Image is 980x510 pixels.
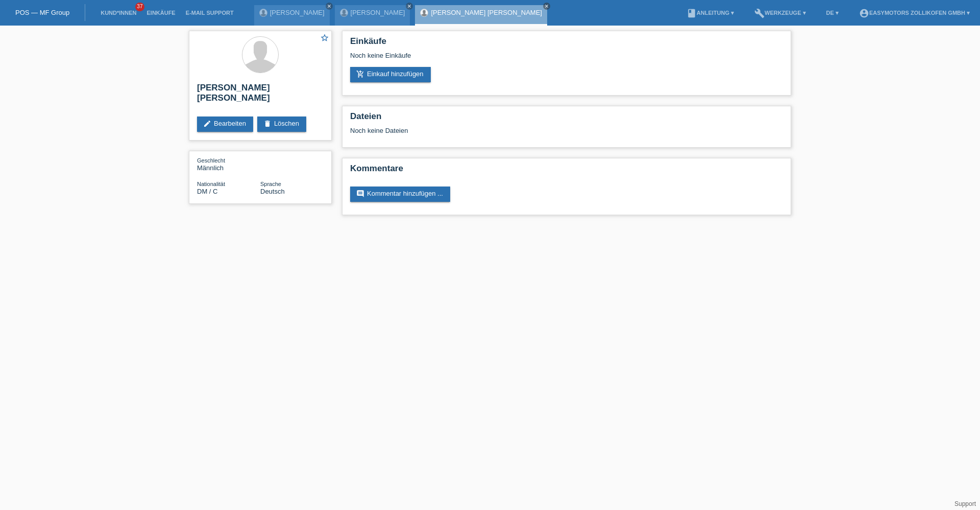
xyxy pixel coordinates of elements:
[754,8,765,18] i: build
[141,10,180,16] a: Einkäufe
[687,8,697,18] i: book
[135,3,144,11] span: 37
[407,4,412,9] i: close
[854,10,975,16] a: account_circleEasymotors Zollikofen GmbH ▾
[197,181,225,187] span: Nationalität
[15,9,69,16] a: POS — MF Group
[350,127,662,134] div: Noch keine Dateien
[350,164,783,179] h2: Kommentare
[350,67,431,82] a: add_shopping_cartEinkauf hinzufügen
[350,187,450,202] a: commentKommentar hinzufügen ...
[320,33,329,44] a: star_border
[326,3,333,10] a: close
[350,36,783,52] h2: Einkäufe
[327,4,332,9] i: close
[350,111,783,127] h2: Dateien
[543,3,550,10] a: close
[320,33,329,42] i: star_border
[263,120,272,128] i: delete
[431,9,542,16] a: [PERSON_NAME] [PERSON_NAME]
[260,188,285,195] span: Deutsch
[544,4,549,9] i: close
[681,10,739,16] a: bookAnleitung ▾
[197,156,260,172] div: Männlich
[197,117,253,132] a: editBearbeiten
[356,70,364,78] i: add_shopping_cart
[270,9,325,16] a: [PERSON_NAME]
[351,9,405,16] a: [PERSON_NAME]
[821,10,844,16] a: DE ▾
[954,500,976,507] a: Support
[350,52,783,67] div: Noch keine Einkäufe
[859,8,869,18] i: account_circle
[260,181,281,187] span: Sprache
[356,190,364,198] i: comment
[197,83,324,108] h2: [PERSON_NAME] [PERSON_NAME]
[197,188,217,195] span: Dominica / C / 10.09.1995
[257,117,306,132] a: deleteLöschen
[203,120,211,128] i: edit
[95,10,141,16] a: Kund*innen
[749,10,811,16] a: buildWerkzeuge ▾
[181,10,239,16] a: E-Mail Support
[406,3,413,10] a: close
[197,157,225,164] span: Geschlecht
